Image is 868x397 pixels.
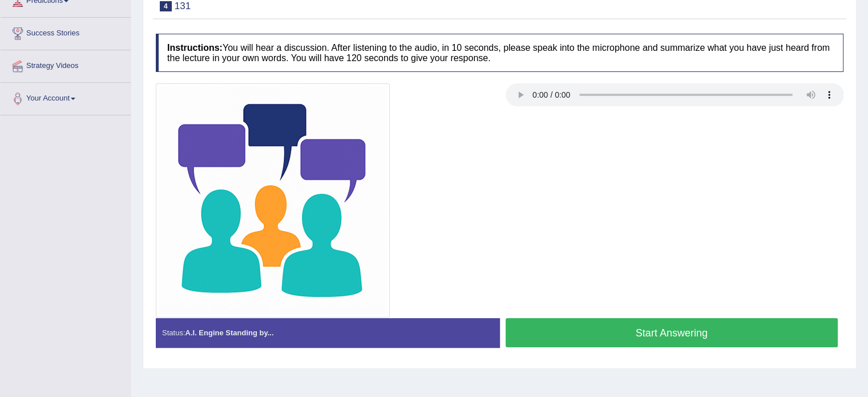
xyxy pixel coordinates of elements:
[160,1,172,11] span: 4
[1,83,131,111] a: Your Account
[167,43,223,53] b: Instructions:
[506,318,838,347] button: Start Answering
[185,328,273,337] strong: A.I. Engine Standing by...
[156,318,500,347] div: Status:
[1,18,131,46] a: Success Stories
[1,50,131,79] a: Strategy Videos
[175,1,191,11] small: 131
[156,34,843,72] h4: You will hear a discussion. After listening to the audio, in 10 seconds, please speak into the mi...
